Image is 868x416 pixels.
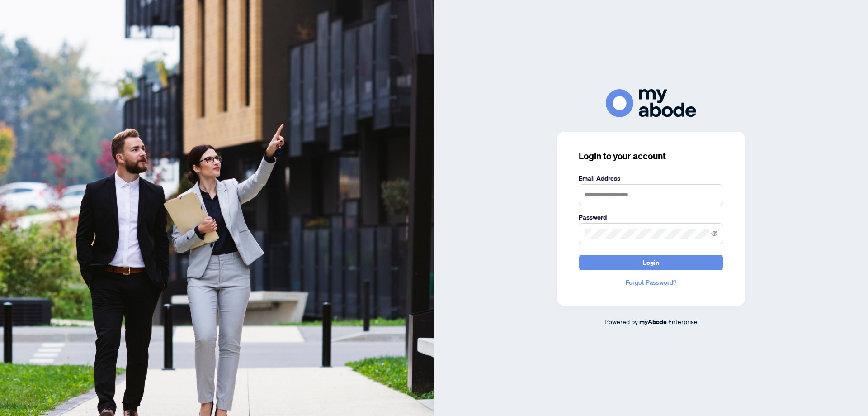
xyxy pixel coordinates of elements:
[668,317,698,325] span: Enterprise
[579,212,723,222] label: Password
[579,277,723,287] a: Forgot Password?
[579,150,723,163] h3: Login to your account
[579,255,723,270] button: Login
[604,317,638,325] span: Powered by
[643,255,659,270] span: Login
[711,230,717,237] span: eye-invisible
[606,89,696,117] img: ma-logo
[579,173,723,183] label: Email Address
[639,317,667,327] a: myAbode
